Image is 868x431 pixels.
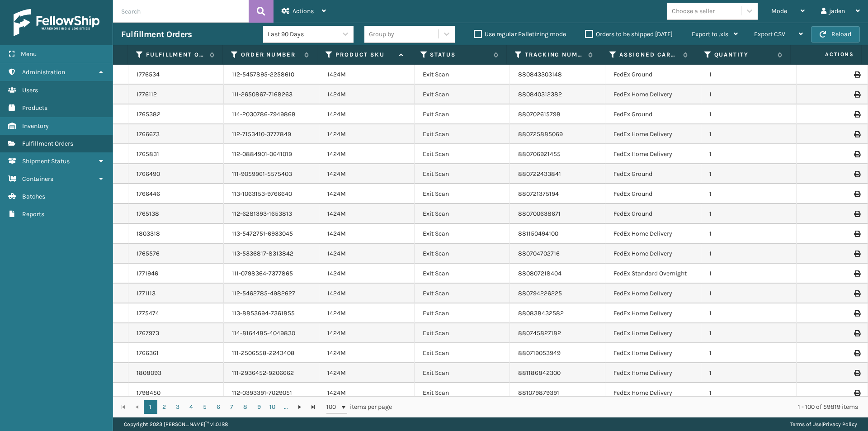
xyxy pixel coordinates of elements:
td: FedEx Home Delivery [605,383,701,403]
td: 1 [701,164,797,184]
i: Print Label [854,350,859,356]
a: 1771946 [137,269,158,278]
td: 113-5472751-6933045 [224,224,319,244]
span: Export CSV [754,30,785,38]
span: Menu [21,50,37,58]
span: Users [22,86,38,94]
a: 880725885069 [518,130,563,138]
a: 880719053949 [518,349,561,357]
a: 5 [198,400,212,414]
a: 1424M [327,369,346,377]
a: 1 [144,400,157,414]
a: 1424M [327,289,346,297]
td: FedEx Home Delivery [605,363,701,383]
td: FedEx Ground [605,184,701,204]
td: FedEx Ground [605,164,701,184]
a: 880704702716 [518,250,560,257]
td: 113-8853694-7361855 [224,303,319,323]
a: ... [279,400,293,414]
span: Products [22,104,47,112]
a: 881186842300 [518,369,561,377]
td: Exit Scan [415,264,510,284]
td: Exit Scan [415,85,510,104]
a: 881150494100 [518,230,558,237]
span: Export to .xls [692,30,728,38]
i: Print Label [854,251,859,257]
td: FedEx Home Delivery [605,303,701,323]
td: 1 [701,65,797,85]
td: 111-0798364-7377865 [224,264,319,284]
td: 1 [701,284,797,303]
i: Print Label [854,131,859,137]
i: Print Label [854,91,859,98]
td: 112-7153410-3777849 [224,124,319,144]
a: 880706921455 [518,150,561,158]
a: 6 [212,400,225,414]
button: Reload [811,26,860,43]
i: Print Label [854,111,859,118]
label: Order Number [241,51,300,59]
a: 880702615798 [518,110,561,118]
a: 1766490 [137,170,160,179]
a: 880722433841 [518,170,561,178]
a: 4 [184,400,198,414]
td: 1 [701,303,797,323]
a: 1775474 [137,309,159,318]
div: Last 90 Days [268,29,338,39]
div: Group by [369,29,394,39]
td: 1 [701,85,797,104]
span: Inventory [22,122,49,130]
td: 1 [701,264,797,284]
td: Exit Scan [415,184,510,204]
i: Print Label [854,330,859,336]
a: 3 [171,400,184,414]
span: items per page [326,400,392,414]
a: 881079879391 [518,389,559,397]
div: 1 - 100 of 59819 items [405,403,858,412]
i: Print Label [854,151,859,157]
td: 1 [701,224,797,244]
td: FedEx Ground [605,65,701,85]
td: 1 [701,144,797,164]
td: Exit Scan [415,363,510,383]
div: | [790,417,857,431]
a: 880700638671 [518,210,561,218]
td: Exit Scan [415,204,510,224]
a: 10 [266,400,279,414]
a: 1765382 [137,110,160,119]
td: 1 [701,323,797,343]
a: 1424M [327,110,346,118]
h3: Fulfillment Orders [121,29,192,40]
td: 112-0393391-7029051 [224,383,319,403]
td: 1 [701,104,797,124]
td: FedEx Home Delivery [605,144,701,164]
label: Fulfillment Order Id [146,51,205,59]
td: 1 [701,383,797,403]
i: Print Label [854,390,859,396]
a: 880721375194 [518,190,559,198]
span: Batches [22,193,45,200]
td: FedEx Home Delivery [605,124,701,144]
a: 1424M [327,270,346,277]
td: 111-2506558-2243408 [224,343,319,363]
td: Exit Scan [415,343,510,363]
a: 1424M [327,250,346,257]
td: FedEx Standard Overnight [605,264,701,284]
td: 1 [701,184,797,204]
a: 1776112 [137,90,157,99]
span: Go to the last page [310,403,317,411]
td: 1 [701,244,797,264]
td: 1 [701,204,797,224]
td: Exit Scan [415,164,510,184]
a: 1765576 [137,249,160,258]
a: 1771113 [137,289,156,298]
a: 880794226225 [518,289,562,297]
label: Orders to be shipped [DATE] [585,30,673,38]
a: 1767973 [137,329,159,338]
span: Actions [292,7,314,15]
a: 880838432582 [518,309,564,317]
td: 112-0884901-0641019 [224,144,319,164]
i: Print Label [854,171,859,177]
a: 1766673 [137,130,160,139]
a: 880840312382 [518,90,562,98]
